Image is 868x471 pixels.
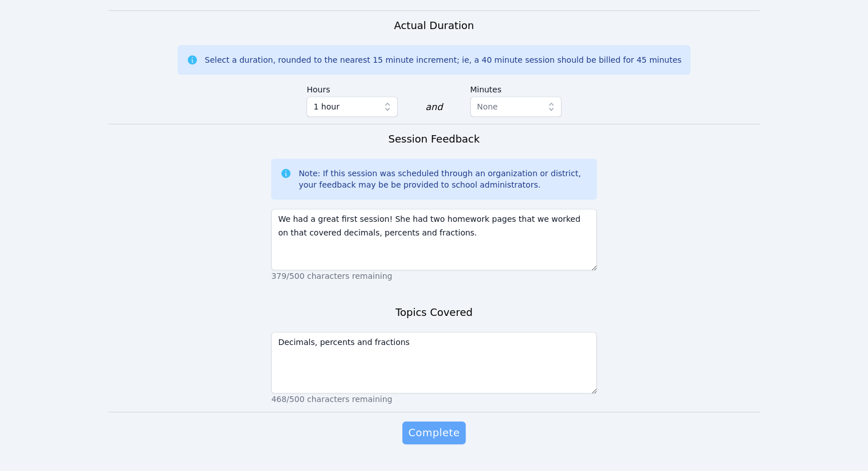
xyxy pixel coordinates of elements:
span: 1 hour [313,100,339,113]
span: Complete [408,425,459,441]
button: None [470,96,562,117]
h3: Session Feedback [388,131,479,147]
div: and [425,100,442,114]
span: None [477,102,498,111]
label: Hours [306,79,398,96]
textarea: We had a great first session! She had two homework pages that we worked on that covered decimals,... [271,209,596,270]
textarea: Decimals, percents and fractions [271,332,596,393]
h3: Topics Covered [395,304,473,320]
button: Complete [402,421,465,444]
div: Select a duration, rounded to the nearest 15 minute increment; ie, a 40 minute session should be ... [205,54,681,66]
label: Minutes [470,79,562,96]
p: 468/500 characters remaining [271,393,596,405]
h3: Actual Duration [394,18,474,34]
p: 379/500 characters remaining [271,270,596,282]
button: 1 hour [306,96,398,117]
div: Note: If this session was scheduled through an organization or district, your feedback may be be ... [298,168,587,190]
